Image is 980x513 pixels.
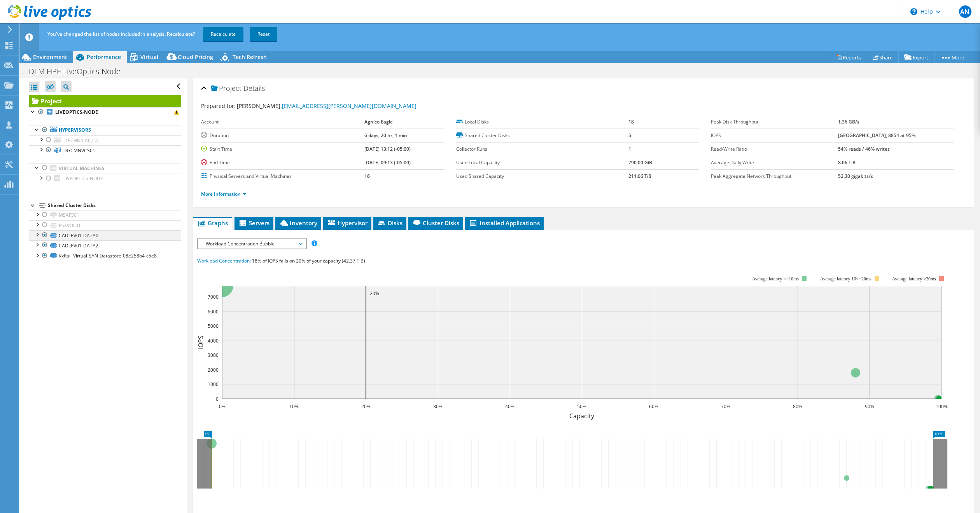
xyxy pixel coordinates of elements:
[628,146,631,152] b: 1
[29,240,181,250] a: CADLPV01-DATA2
[711,132,838,139] label: IOPS
[910,8,917,15] svg: \n
[820,276,871,282] tspan: Average latency 10<=20ms
[361,403,371,410] text: 20%
[649,403,658,410] text: 60%
[456,145,628,153] label: Collector Runs
[279,219,317,227] span: Inventory
[456,132,628,139] label: Shared Cluster Disks
[197,257,251,264] span: Workload Concentration:
[711,118,838,126] label: Peak Disk Throughput
[838,118,859,125] b: 1.36 GB/s
[29,174,181,184] a: LIVEOPTICS-NODE
[197,219,228,227] span: Graphs
[370,290,379,297] text: 20%
[252,257,365,264] span: 18% of IOPS falls on 20% of your capacity (42.37 TiB)
[29,220,181,230] a: PSXVOL01
[959,5,971,18] span: AN
[865,403,874,410] text: 90%
[29,145,181,155] a: DGCMNVCS01
[29,135,181,145] a: [TECHNICAL_ID]
[577,403,586,410] text: 50%
[628,173,651,179] b: 211.06 TiB
[838,159,856,166] b: 8.06 TiB
[456,172,628,180] label: Used Shared Capacity
[29,107,181,117] a: LIVEOPTICS-NODE
[211,85,241,92] span: Project
[55,109,98,115] b: LIVEOPTICS-NODE
[936,403,948,410] text: 100%
[752,276,799,282] tspan: Average latency <=10ms
[711,172,838,180] label: Peak Aggregate Network Throughput
[29,230,181,240] a: CADLPV01-DATA0
[208,323,219,329] text: 5000
[208,337,219,344] text: 4000
[456,159,628,167] label: Used Local Capacity
[140,53,158,61] span: Virtual
[793,403,802,410] text: 80%
[469,219,540,227] span: Installed Applications
[29,95,181,107] a: Project
[867,51,899,63] a: Share
[196,336,205,349] text: IOPS
[201,191,247,197] a: More Information
[201,159,364,167] label: End Time
[250,27,277,41] a: Reset
[711,159,838,167] label: Average Daily Write
[203,27,243,41] a: Recalculate
[364,132,407,139] b: 6 days, 20 hr, 1 min
[327,219,367,227] span: Hypervisor
[219,403,226,410] text: 0%
[33,53,67,61] span: Environment
[364,118,393,125] b: Agnico Eagle
[838,146,890,152] b: 54% reads / 46% writes
[243,83,265,93] span: Details
[201,172,364,180] label: Physical Servers and Virtual Machines
[202,239,302,249] span: Workload Concentration Bubble
[208,367,219,373] text: 2000
[569,412,595,420] text: Capacity
[201,118,364,126] label: Account
[63,147,95,154] span: DGCMNVCS01
[87,53,121,61] span: Performance
[208,308,219,315] text: 6000
[25,67,133,76] h1: DLM HPE LiveOptics-Node
[892,276,936,282] text: Average latency >20ms
[711,145,838,153] label: Read/Write Ratio
[237,102,416,110] span: [PERSON_NAME],
[29,210,181,220] a: MSAFS01
[628,118,634,125] b: 18
[178,53,213,61] span: Cloud Pricing
[29,251,181,261] a: VxRail-Virtual-SAN-Datastore-08e258b4-c5e8
[47,31,195,37] span: You've changed the list of nodes included in analysis. Recalculate?
[63,175,103,182] span: LIVEOPTICS-NODE
[29,125,181,135] a: Hypervisors
[898,51,934,63] a: Export
[721,403,730,410] text: 70%
[208,352,219,358] text: 3000
[377,219,402,227] span: Disks
[238,219,269,227] span: Servers
[412,219,459,227] span: Cluster Disks
[201,102,236,110] label: Prepared for:
[456,118,628,126] label: Local Disks
[838,173,873,179] b: 52.30 gigabits/s
[364,159,411,166] b: [DATE] 09:13 (-05:00)
[628,159,652,166] b: 790.00 GiB
[628,132,631,139] b: 5
[364,146,411,152] b: [DATE] 13:12 (-05:00)
[201,132,364,139] label: Duration
[505,403,514,410] text: 40%
[233,53,267,61] span: Tech Refresh
[48,201,181,210] div: Shared Cluster Disks
[208,381,219,388] text: 1000
[201,145,364,153] label: Start Time
[216,396,219,402] text: 0
[934,51,970,63] a: More
[63,137,98,144] span: [TECHNICAL_ID]
[282,102,416,110] a: [EMAIL_ADDRESS][PERSON_NAME][DOMAIN_NAME]
[364,173,370,179] b: 16
[830,51,867,63] a: Reports
[29,163,181,173] a: Virtual Machines
[433,403,443,410] text: 30%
